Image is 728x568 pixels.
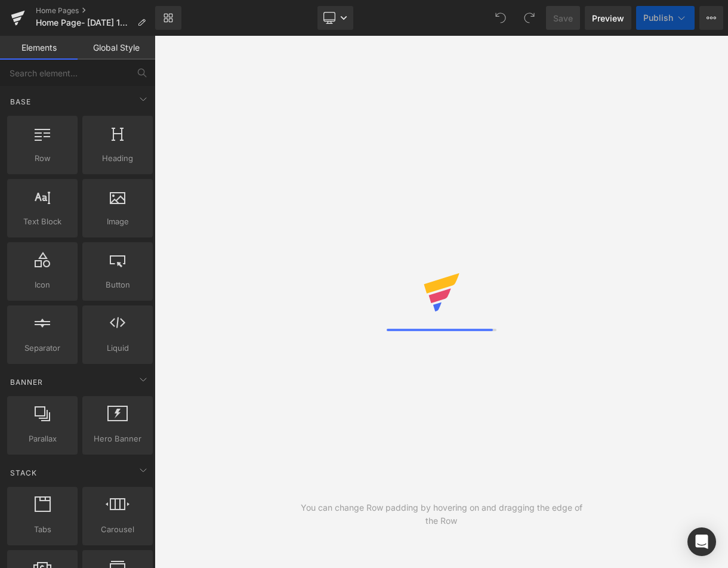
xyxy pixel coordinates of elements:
[553,12,573,24] span: Save
[86,342,149,354] span: Liquid
[9,96,32,107] span: Base
[699,6,723,30] button: More
[11,152,74,165] span: Row
[11,215,74,228] span: Text Block
[9,467,38,479] span: Stack
[36,18,132,27] span: Home Page- [DATE] 13:42:30
[585,6,631,30] a: Preview
[517,6,541,30] button: Redo
[11,433,74,445] span: Parallax
[36,6,155,16] a: Home Pages
[86,152,149,165] span: Heading
[78,36,155,60] a: Global Style
[687,527,716,556] div: Open Intercom Messenger
[9,376,44,388] span: Banner
[298,501,585,527] div: You can change Row padding by hovering on and dragging the edge of the Row
[86,215,149,228] span: Image
[11,342,74,354] span: Separator
[86,523,149,536] span: Carousel
[592,12,624,24] span: Preview
[643,13,673,23] span: Publish
[86,433,149,445] span: Hero Banner
[11,279,74,291] span: Icon
[11,523,74,536] span: Tabs
[86,279,149,291] span: Button
[636,6,695,30] button: Publish
[489,6,513,30] button: Undo
[155,6,181,30] a: New Library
